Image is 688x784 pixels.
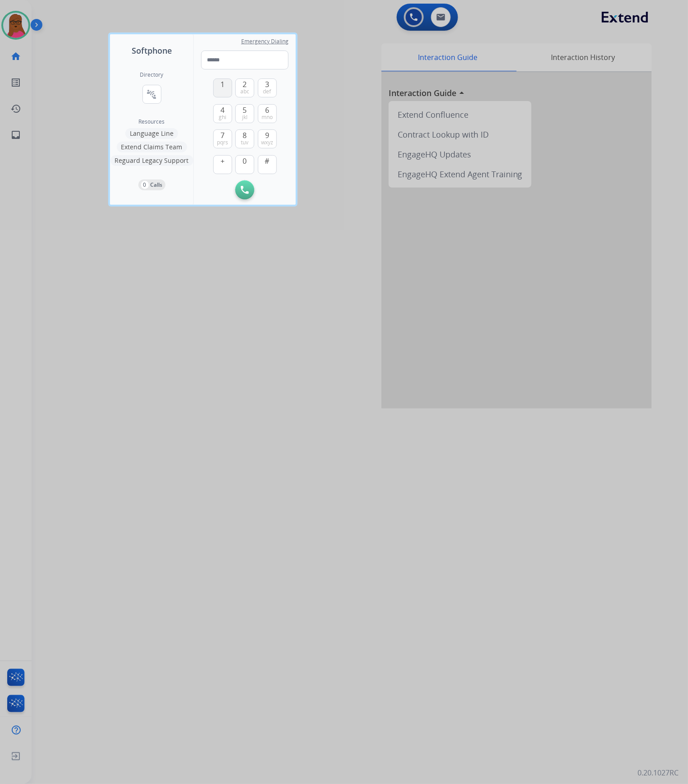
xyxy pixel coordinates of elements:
[220,105,225,115] span: 4
[220,79,225,90] span: 1
[263,88,271,95] span: def
[125,128,178,139] button: Language Line
[242,114,248,121] span: jkl
[265,105,269,115] span: 6
[243,156,247,166] span: 0
[243,130,247,141] span: 8
[138,180,165,190] button: 0Calls
[241,38,289,45] span: Emergency Dialing
[258,78,277,97] button: 3def
[213,129,232,148] button: 7pqrs
[241,186,249,194] img: call-button
[638,768,679,779] p: 0.20.1027RC
[243,105,247,115] span: 5
[132,44,172,57] span: Softphone
[265,79,269,90] span: 3
[117,142,187,152] button: Extend Claims Team
[258,104,277,123] button: 6mno
[217,139,228,146] span: pqrs
[151,181,163,189] p: Calls
[213,155,232,174] button: +
[140,71,164,78] h2: Directory
[219,114,226,121] span: ghi
[141,181,149,189] p: 0
[220,156,225,166] span: +
[235,104,254,123] button: 5jkl
[147,89,157,100] mat-icon: connect_without_contact
[258,129,277,148] button: 9wxyz
[220,130,225,141] span: 7
[265,130,269,141] span: 9
[235,78,254,97] button: 2abc
[243,79,247,90] span: 2
[240,88,249,95] span: abc
[258,155,277,174] button: #
[213,78,232,97] button: 1
[265,156,270,166] span: #
[139,118,165,125] span: Resources
[261,139,273,146] span: wxyz
[110,155,193,166] button: Reguard Legacy Support
[241,139,249,146] span: tuv
[235,129,254,148] button: 8tuv
[213,104,232,123] button: 4ghi
[261,114,273,121] span: mno
[235,155,254,174] button: 0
